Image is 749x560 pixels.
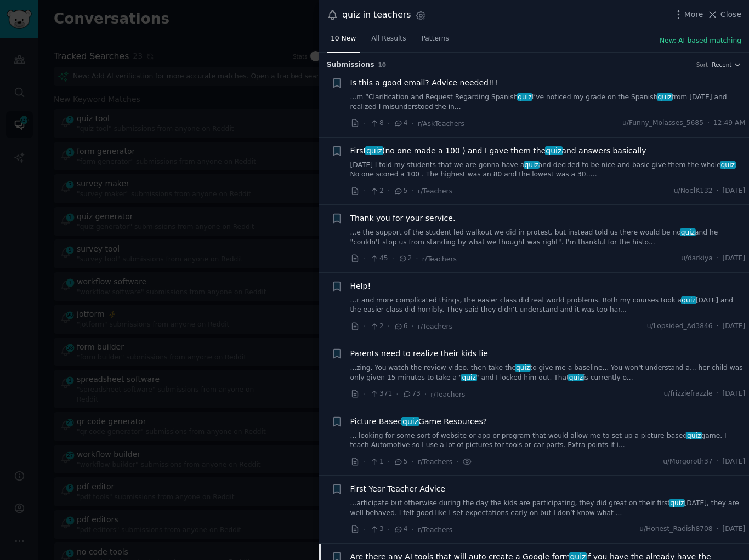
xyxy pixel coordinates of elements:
span: · [424,388,427,400]
span: · [364,185,366,197]
span: u/frizziefrazzle [664,389,713,399]
span: Recent [712,61,731,68]
a: Patterns [418,30,453,53]
span: quiz [401,417,419,426]
span: u/Morgoroth37 [663,457,712,467]
span: 2 [370,186,383,196]
span: 10 New [331,34,356,44]
span: More [684,9,703,20]
button: New: AI-based matching [660,36,741,46]
span: 371 [370,389,392,399]
span: quiz [524,161,540,169]
span: Patterns [422,34,449,44]
span: r/Teachers [418,526,452,534]
span: · [364,456,366,467]
a: ...e the support of the student led walkout we did in protest, but instead told us there would be... [350,228,746,247]
span: · [392,253,394,265]
span: u/Honest_Radish8708 [639,524,712,534]
span: · [717,524,719,534]
span: · [388,321,390,332]
span: · [412,321,414,332]
span: [DATE] [723,254,745,264]
span: Close [720,9,741,20]
div: Sort [696,61,708,68]
a: ...zing. You watch the review video, then take thequizto give me a baseline... You won't understa... [350,363,746,382]
button: Recent [712,61,741,68]
span: quiz [720,161,736,169]
span: · [456,456,458,467]
a: Firstquiz(no one made a 100 ) and I gave them thequizand answers basically [350,145,646,157]
span: r/Teachers [418,458,452,466]
span: r/Teachers [418,187,452,195]
span: quiz [657,93,673,101]
span: · [388,524,390,535]
span: · [364,253,366,265]
span: · [412,118,414,129]
span: r/Teachers [418,323,452,330]
span: r/Teachers [430,391,465,398]
span: [DATE] [723,457,745,467]
a: ...articipate but otherwise during the day the kids are participating, they did great on their fi... [350,499,746,518]
span: 4 [394,524,407,534]
a: [DATE] I told my students that we are gonna have aquizand decided to be nice and basic give them ... [350,161,746,180]
a: 10 New [327,30,360,53]
span: 8 [370,118,383,128]
span: All Results [371,34,406,44]
span: u/Funny_Molasses_5685 [622,118,703,128]
a: First Year Teacher Advice [350,483,445,495]
span: · [416,253,418,265]
a: ...m “Clarification and Request Regarding SpanishquizI’ve noticed my grade on the Spanishquizfrom... [350,93,746,112]
a: ...r and more complicated things, the easier class did real world problems. Both my courses took ... [350,296,746,315]
span: · [412,524,414,535]
span: · [396,388,398,400]
span: Submission s [327,60,374,70]
span: · [412,185,414,197]
div: quiz in teachers [342,8,411,22]
span: · [388,456,390,467]
span: 6 [394,322,407,332]
span: · [717,322,719,332]
span: 12:49 AM [713,118,745,128]
span: quiz [461,374,477,381]
span: · [717,254,719,264]
button: More [673,9,703,20]
span: 3 [370,524,383,534]
span: u/Lopsided_Ad3846 [647,322,713,332]
span: quiz [680,228,696,236]
a: Parents need to realize their kids lie [350,348,488,359]
span: quiz [545,146,563,155]
span: First (no one made a 100 ) and I gave them the and answers basically [350,145,646,157]
a: Is this a good email? Advice needed!!! [350,77,498,89]
span: u/NoelK132 [674,186,713,196]
button: Close [707,9,741,20]
a: Thank you for your service. [350,213,456,224]
span: · [412,456,414,467]
span: 1 [370,457,383,467]
span: r/AskTeachers [418,120,464,128]
span: 2 [398,254,412,264]
span: quiz [681,296,697,304]
span: r/Teachers [422,255,457,263]
span: quiz [568,374,584,381]
span: [DATE] [723,524,745,534]
span: quiz [686,432,702,439]
span: quiz [365,146,383,155]
span: · [717,389,719,399]
span: 10 [378,61,387,68]
a: Help! [350,281,371,292]
span: quiz [515,364,531,372]
span: 5 [394,186,407,196]
span: [DATE] [723,322,745,332]
span: Picture Based Game Resources? [350,416,487,427]
span: 5 [394,457,407,467]
span: 4 [394,118,407,128]
span: · [388,118,390,129]
span: quiz [517,93,533,101]
span: · [364,118,366,129]
a: All Results [367,30,410,53]
span: · [388,185,390,197]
